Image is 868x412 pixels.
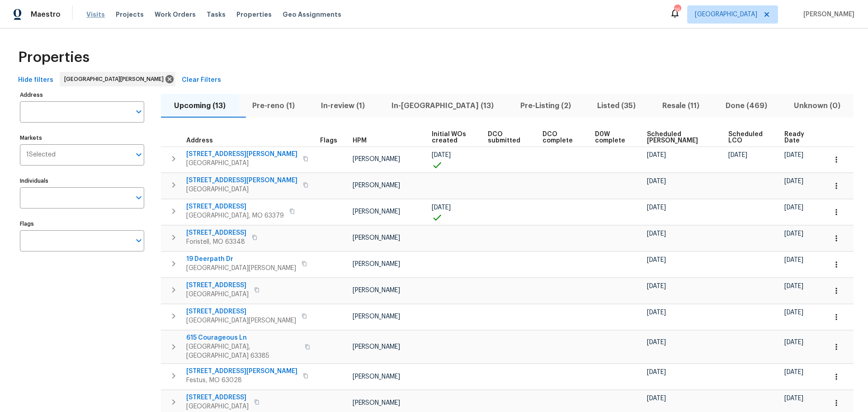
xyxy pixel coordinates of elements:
[245,99,303,112] span: Pre-reno (1)
[236,10,272,19] span: Properties
[784,257,803,263] span: [DATE]
[186,264,296,273] span: [GEOGRAPHIC_DATA][PERSON_NAME]
[155,10,196,19] span: Work Orders
[728,152,747,158] span: [DATE]
[86,10,105,19] span: Visits
[20,221,144,227] label: Flags
[186,307,296,316] span: [STREET_ADDRESS]
[432,204,451,211] span: [DATE]
[784,178,803,185] span: [DATE]
[166,99,234,112] span: Upcoming (13)
[353,400,400,406] span: [PERSON_NAME]
[647,204,666,211] span: [DATE]
[186,237,246,246] span: Foristell, MO 63348
[512,99,579,112] span: Pre-Listing (2)
[186,316,296,325] span: [GEOGRAPHIC_DATA][PERSON_NAME]
[186,290,249,299] span: [GEOGRAPHIC_DATA]
[353,137,367,144] span: HPM
[186,202,284,211] span: [STREET_ADDRESS]
[353,235,400,241] span: [PERSON_NAME]
[728,131,769,144] span: Scheduled LCO
[647,231,666,237] span: [DATE]
[132,191,145,204] button: Open
[647,283,666,289] span: [DATE]
[718,99,775,112] span: Done (469)
[186,333,299,342] span: 615 Courageous Ln
[186,228,246,237] span: [STREET_ADDRESS]
[132,148,145,161] button: Open
[784,283,803,289] span: [DATE]
[647,339,666,346] span: [DATE]
[590,99,644,112] span: Listed (35)
[542,131,580,144] span: DCO complete
[26,151,56,159] span: 1 Selected
[64,75,167,84] span: [GEOGRAPHIC_DATA][PERSON_NAME]
[18,53,90,62] span: Properties
[18,75,53,86] span: Hide filters
[353,313,400,320] span: [PERSON_NAME]
[384,99,502,112] span: In-[GEOGRAPHIC_DATA] (13)
[20,135,144,141] label: Markets
[186,159,297,168] span: [GEOGRAPHIC_DATA]
[186,137,213,144] span: Address
[432,131,472,144] span: Initial WOs created
[800,10,854,19] span: [PERSON_NAME]
[283,10,341,19] span: Geo Assignments
[186,255,296,264] span: 19 Deerpath Dr
[132,234,145,247] button: Open
[654,99,707,112] span: Resale (11)
[20,92,144,98] label: Address
[647,178,666,185] span: [DATE]
[186,393,249,402] span: [STREET_ADDRESS]
[647,257,666,263] span: [DATE]
[14,72,57,89] button: Hide filters
[186,176,297,185] span: [STREET_ADDRESS][PERSON_NAME]
[488,131,527,144] span: DCO submitted
[186,367,297,376] span: [STREET_ADDRESS][PERSON_NAME]
[784,395,803,402] span: [DATE]
[353,261,400,267] span: [PERSON_NAME]
[353,287,400,294] span: [PERSON_NAME]
[353,156,400,162] span: [PERSON_NAME]
[353,208,400,215] span: [PERSON_NAME]
[695,10,757,19] span: [GEOGRAPHIC_DATA]
[20,178,144,184] label: Individuals
[353,374,400,380] span: [PERSON_NAME]
[647,309,666,316] span: [DATE]
[186,211,284,220] span: [GEOGRAPHIC_DATA], MO 63379
[320,137,337,144] span: Flags
[186,185,297,194] span: [GEOGRAPHIC_DATA]
[784,369,803,375] span: [DATE]
[784,131,811,144] span: Ready Date
[432,152,451,158] span: [DATE]
[178,72,225,89] button: Clear Filters
[647,152,666,158] span: [DATE]
[784,339,803,346] span: [DATE]
[132,105,145,118] button: Open
[31,10,61,19] span: Maestro
[784,152,803,158] span: [DATE]
[116,10,144,19] span: Projects
[647,369,666,375] span: [DATE]
[674,5,680,14] div: 16
[353,182,400,189] span: [PERSON_NAME]
[784,231,803,237] span: [DATE]
[186,402,249,411] span: [GEOGRAPHIC_DATA]
[786,99,849,112] span: Unknown (0)
[186,376,297,385] span: Festus, MO 63028
[784,309,803,316] span: [DATE]
[784,204,803,211] span: [DATE]
[186,342,299,360] span: [GEOGRAPHIC_DATA], [GEOGRAPHIC_DATA] 63385
[353,344,400,350] span: [PERSON_NAME]
[186,150,297,159] span: [STREET_ADDRESS][PERSON_NAME]
[186,281,249,290] span: [STREET_ADDRESS]
[595,131,632,144] span: D0W complete
[182,75,221,86] span: Clear Filters
[313,99,373,112] span: In-review (1)
[647,131,712,144] span: Scheduled [PERSON_NAME]
[647,395,666,402] span: [DATE]
[207,11,226,18] span: Tasks
[60,72,175,86] div: [GEOGRAPHIC_DATA][PERSON_NAME]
